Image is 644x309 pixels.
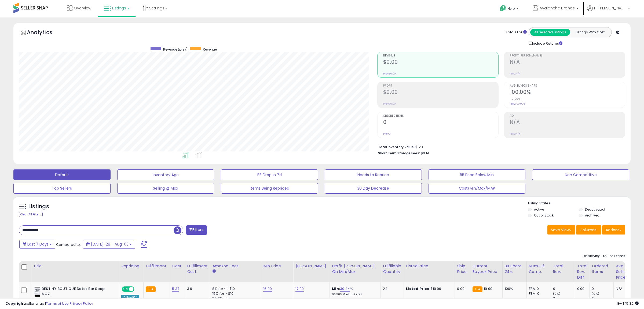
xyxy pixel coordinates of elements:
div: Ship Price [457,263,468,275]
label: Active [534,207,544,212]
b: Min: [332,286,340,291]
button: [DATE]-28 - Aug-03 [83,240,135,249]
label: Out of Stock [534,213,554,218]
div: Total Rev. Diff. [577,263,587,280]
strong: Copyright [5,301,25,306]
div: Listed Price [406,263,452,269]
small: Prev: N/A [510,72,520,75]
a: Privacy Policy [69,301,93,306]
span: Compared to: [56,242,81,247]
div: Fulfillment Cost [187,263,208,275]
div: Avg Selling Price [616,263,635,280]
small: 0.00% [510,97,521,101]
button: Selling @ Max [117,183,214,194]
span: 2025-08-11 15:32 GMT [617,301,639,306]
span: Overview [74,5,91,11]
a: 17.99 [295,286,304,292]
div: Displaying 1 to 1 of 1 items [583,254,625,259]
a: Hi [PERSON_NAME] [587,5,630,17]
span: Avg. Buybox Share [510,84,625,87]
button: Items Being Repriced [221,183,318,194]
div: 0.00 [577,286,586,291]
button: Actions [602,225,625,235]
h2: 0 [383,119,498,126]
div: 0 [592,286,613,291]
button: Top Sellers [13,183,111,194]
span: Hi [PERSON_NAME] [594,5,626,11]
b: Total Inventory Value: [378,145,415,149]
div: Title [33,263,117,269]
div: % [332,286,376,296]
div: $19.99 [406,286,451,291]
div: Totals For [506,30,527,35]
span: Avalanche Brands [540,5,575,11]
small: Amazon Fees. [212,269,215,274]
small: FBA [146,286,156,292]
button: Inventory Age [117,169,214,180]
small: Prev: $0.00 [383,102,396,105]
button: All Selected Listings [530,29,570,36]
h2: 100.00% [510,89,625,96]
span: Revenue [203,47,217,52]
span: Profit [PERSON_NAME] [510,54,625,57]
span: $0.14 [421,151,429,156]
b: Short Term Storage Fees: [378,151,420,155]
label: Archived [585,213,599,218]
div: FBM: 0 [529,291,547,296]
small: FBA [473,286,482,292]
div: Amazon Fees [212,263,259,269]
div: 3.9 [187,286,206,291]
div: Repricing [121,263,141,269]
span: Listings [112,5,126,11]
span: Profit [383,84,498,87]
div: Ordered Items [592,263,611,275]
th: The percentage added to the cost of goods (COGS) that forms the calculator for Min & Max prices. [330,261,381,282]
small: (0%) [553,292,561,296]
div: Current Buybox Price [473,263,500,275]
button: Cost/Min/Max/MAP [429,183,526,194]
label: Deactivated [585,207,605,212]
div: [PERSON_NAME] [295,263,327,269]
button: Columns [576,225,601,235]
div: Follow BB * [121,295,139,300]
h2: N/A [510,119,625,126]
div: 8% for <= $10 [212,286,257,291]
div: 0.00 [457,286,466,291]
div: Fulfillment [146,263,167,269]
div: 0 [553,286,575,291]
div: Clear All Filters [19,212,43,217]
div: 0 [553,296,575,301]
li: $129 [378,143,621,150]
span: Help [508,6,515,11]
b: DESTINY BOUTIQUE Detox Bar Soap, 6 OZ [42,286,107,298]
p: Listing States: [528,201,631,206]
div: 24 [383,286,400,291]
div: N/A [616,286,634,291]
span: Last 7 Days [27,241,49,247]
h2: N/A [510,59,625,66]
h5: Analytics [27,29,63,37]
b: Listed Price: [406,286,430,291]
a: Terms of Use [46,301,69,306]
div: Include Returns [525,40,569,46]
h5: Listings [28,203,49,210]
button: BB Drop in 7d [221,169,318,180]
span: ROI [510,115,625,118]
a: 16.99 [263,286,272,292]
span: Columns [580,227,597,233]
span: Revenue [383,54,498,57]
span: Ordered Items [383,115,498,118]
span: Revenue (prev) [163,47,188,52]
h2: $0.00 [383,59,498,66]
a: 5.37 [172,286,179,292]
div: $0.30 min [212,296,257,301]
div: FBA: 0 [529,286,547,291]
small: Prev: 100.00% [510,102,525,105]
div: Profit [PERSON_NAME] on Min/Max [332,263,378,275]
button: Default [13,169,111,180]
p: 96.30% Markup (ROI) [332,293,376,296]
button: Listings With Cost [570,29,610,36]
small: Prev: 0 [383,132,391,136]
button: BB Price Below Min [429,169,526,180]
div: seller snap | | [5,301,93,306]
